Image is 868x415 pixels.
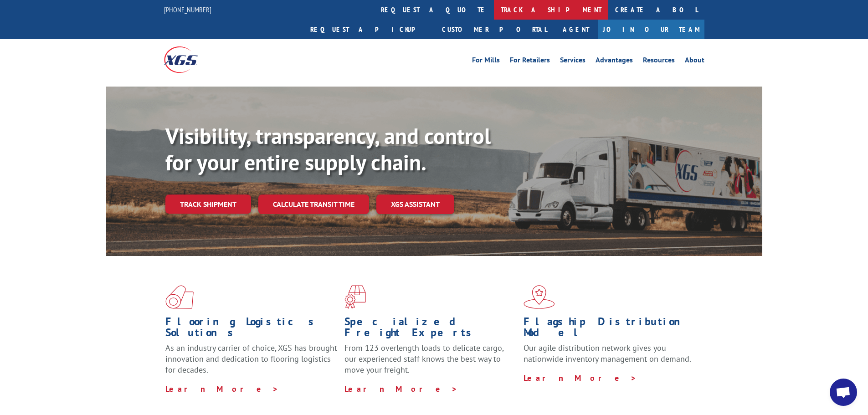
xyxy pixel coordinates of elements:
img: xgs-icon-flagship-distribution-model-red [524,285,555,309]
a: Advantages [596,56,633,67]
a: Learn More > [344,384,458,394]
span: Our agile distribution network gives you nationwide inventory management on demand. [524,343,691,364]
a: For Retailers [510,56,550,67]
b: Visibility, transparency, and control for your entire supply chain. [165,122,491,176]
a: Services [560,56,586,67]
a: About [685,56,704,67]
h1: Flooring Logistics Solutions [165,316,338,343]
a: Customer Portal [435,20,554,39]
a: Request a pickup [303,20,435,39]
img: xgs-icon-focused-on-flooring-red [344,285,366,309]
a: Join Our Team [598,20,704,39]
h1: Flagship Distribution Model [524,316,696,343]
a: Resources [643,56,675,67]
a: Calculate transit time [258,195,369,214]
span: As an industry carrier of choice, XGS has brought innovation and dedication to flooring logistics... [165,343,337,375]
a: XGS ASSISTANT [376,195,454,214]
a: [PHONE_NUMBER] [164,5,211,14]
a: Learn More > [165,384,279,394]
a: Agent [554,20,598,39]
p: From 123 overlength loads to delicate cargo, our experienced staff knows the best way to move you... [344,343,517,383]
h1: Specialized Freight Experts [344,316,517,343]
img: xgs-icon-total-supply-chain-intelligence-red [165,285,194,309]
a: Track shipment [165,195,251,214]
a: Learn More > [524,373,637,383]
a: For Mills [472,56,500,67]
a: Open chat [830,379,857,406]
